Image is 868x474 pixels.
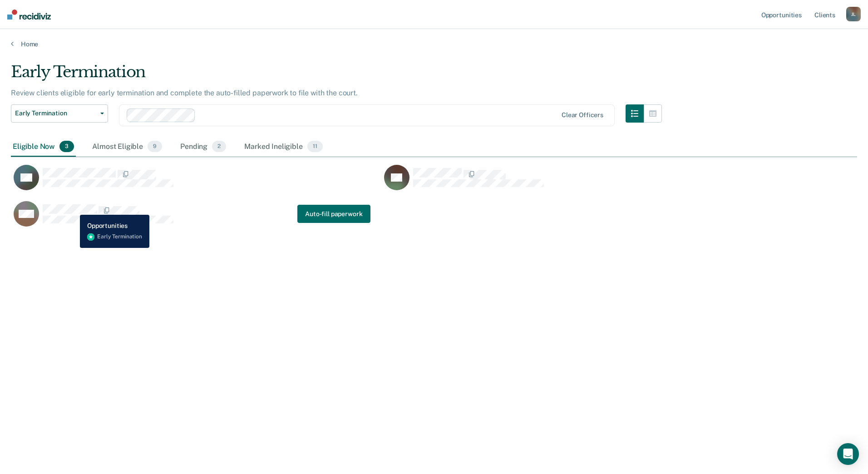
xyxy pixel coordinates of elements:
[11,201,381,237] div: CaseloadOpportunityCell-176453
[15,109,97,117] span: Early Termination
[846,7,861,21] button: JL
[11,63,662,89] div: Early Termination
[562,111,603,119] div: Clear officers
[178,137,228,157] div: Pending2
[307,141,323,153] span: 11
[11,164,381,201] div: CaseloadOpportunityCell-291717
[11,40,857,48] a: Home
[381,164,752,201] div: CaseloadOpportunityCell-228872
[242,137,324,157] div: Marked Ineligible11
[297,205,370,223] a: Navigate to form link
[90,137,164,157] div: Almost Eligible9
[148,141,162,153] span: 9
[297,205,370,223] button: Auto-fill paperwork
[11,137,76,157] div: Eligible Now3
[59,141,74,153] span: 3
[846,7,861,21] div: J L
[7,10,51,20] img: Recidiviz
[11,89,358,97] p: Review clients eligible for early termination and complete the auto-filled paperwork to file with...
[837,443,859,465] div: Open Intercom Messenger
[212,141,226,153] span: 2
[11,104,108,123] button: Early Termination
